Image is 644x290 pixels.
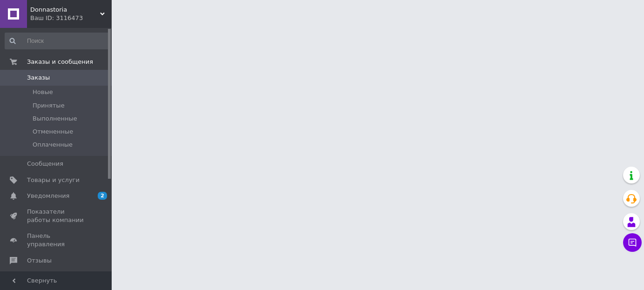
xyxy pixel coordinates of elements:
span: 2 [98,192,107,200]
span: Отзывы [27,256,52,265]
span: Уведомления [27,192,69,200]
span: Товары и услуги [27,176,80,184]
span: Показатели работы компании [27,208,86,224]
span: Новые [33,88,53,96]
span: Donnastoria [30,6,100,14]
span: Панель управления [27,232,86,249]
span: Отмененные [33,128,73,136]
span: Заказы и сообщения [27,58,93,66]
span: Выполненные [33,115,77,123]
input: Поиск [5,33,110,49]
button: Чат с покупателем [623,233,642,252]
span: Заказы [27,74,50,82]
span: Сообщения [27,160,63,168]
div: Ваш ID: 3116473 [30,14,112,22]
span: Оплаченные [33,141,73,149]
span: Принятые [33,101,65,110]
